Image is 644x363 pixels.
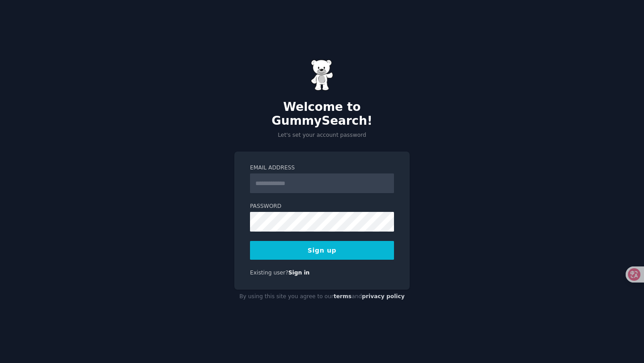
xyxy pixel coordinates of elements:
button: Sign up [250,241,394,260]
a: Sign in [288,270,310,276]
label: Password [250,203,394,211]
label: Email Address [250,164,394,172]
span: Existing user? [250,270,288,276]
a: privacy policy [362,293,405,300]
a: terms [334,293,352,300]
img: Gummy Bear [311,59,333,91]
h2: Welcome to GummySearch! [234,100,410,128]
p: Let's set your account password [234,131,410,139]
div: By using this site you agree to our and [234,290,410,304]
